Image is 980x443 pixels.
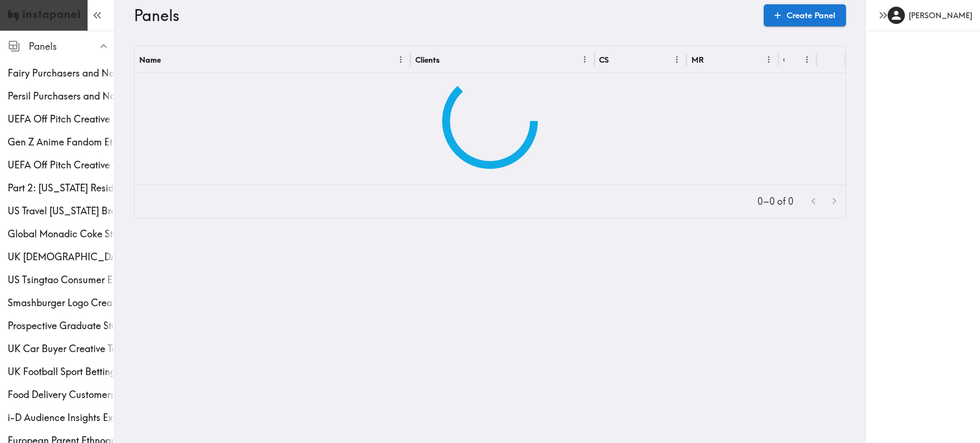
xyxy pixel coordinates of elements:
[761,52,776,67] button: Menu
[705,52,720,67] button: Sort
[162,52,177,67] button: Sort
[8,66,114,80] span: Fairy Purchasers and Non-Purchasers Ethnography
[415,55,440,65] div: Clients
[8,112,114,126] span: UEFA Off Pitch Creative Testing QOTW
[8,319,114,332] span: Prospective Graduate Student Ethnography
[800,52,814,67] button: Menu
[757,195,793,208] p: 0–0 of 0
[29,40,114,53] span: Panels
[599,55,609,65] div: CS
[8,365,114,378] span: UK Football Sport Betting Blocks Exploratory
[8,158,114,172] span: UEFA Off Pitch Creative Testing
[8,250,114,264] span: UK [DEMOGRAPHIC_DATA] Diaspora Ethnography Proposal
[783,55,784,65] div: Created
[8,181,114,195] div: Part 2: Utah Resident Impaired Driving Ethnography
[134,6,756,24] h3: Panels
[8,181,114,195] span: Part 2: [US_STATE] Resident Impaired Driving Ethnography
[8,204,114,218] span: US Travel [US_STATE] Brand Lift Study
[441,52,456,67] button: Sort
[578,52,592,67] button: Menu
[764,4,846,26] a: Create Panel
[8,388,114,401] span: Food Delivery Customers
[8,296,114,310] span: Smashburger Logo Creative Testing
[610,52,624,67] button: Sort
[669,52,684,67] button: Menu
[393,52,408,67] button: Menu
[8,204,114,218] div: US Travel Texas Brand Lift Study
[8,342,114,355] span: UK Car Buyer Creative Testing
[8,411,114,424] span: i-D Audience Insights Exploratory
[8,89,114,103] span: Persil Purchasers and Non Purchasers Ethnography
[8,227,114,241] span: Global Monadic Coke Study
[8,135,114,149] span: Gen Z Anime Fandom Ethnography
[691,55,704,65] div: MR
[785,52,800,67] button: Sort
[8,273,114,287] span: US Tsingtao Consumer Ethnography
[8,250,114,264] div: UK Portuguese Diaspora Ethnography Proposal
[139,55,161,65] div: Name
[909,10,972,21] h6: [PERSON_NAME]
